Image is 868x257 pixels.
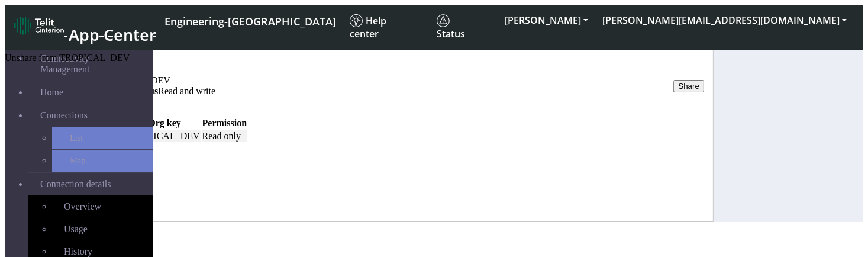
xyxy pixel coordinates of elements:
td: Read only [202,130,248,142]
th: Permission [202,117,248,129]
a: Connectivity Management [28,47,153,81]
button: [PERSON_NAME][EMAIL_ADDRESS][DOMAIN_NAME] [595,9,854,31]
a: Connections [28,104,153,127]
span: Overview [64,201,101,211]
a: Connection details [28,173,153,195]
span: Engineering-[GEOGRAPHIC_DATA] [164,14,336,28]
img: knowledge.svg [350,14,363,27]
span: Status [437,14,465,40]
span: DEV [151,75,170,85]
span: Connection details [40,179,111,189]
span: List [70,133,83,143]
div: 6 results available [5,222,863,233]
a: Your current platform instance [164,9,335,31]
a: Help center [345,9,432,45]
button: Share [673,80,704,92]
span: Connections [40,110,88,121]
span: Read and write [158,86,215,96]
span: Map [70,156,85,166]
img: status.svg [437,14,450,27]
button: [PERSON_NAME] [498,9,595,31]
a: Overview [52,195,153,218]
img: logo-telit-cinterion-gw-new.png [14,16,64,35]
a: Home [28,81,153,104]
a: List [52,127,153,149]
a: App Center [14,13,154,41]
td: TROPICAL_DEV [129,130,201,142]
span: Help center [350,14,386,40]
div: Unshare from TROPICAL_DEV [5,53,130,63]
a: Map [52,150,153,172]
span: App Center [69,24,156,46]
th: Org key [129,117,201,129]
a: Status [432,9,498,45]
